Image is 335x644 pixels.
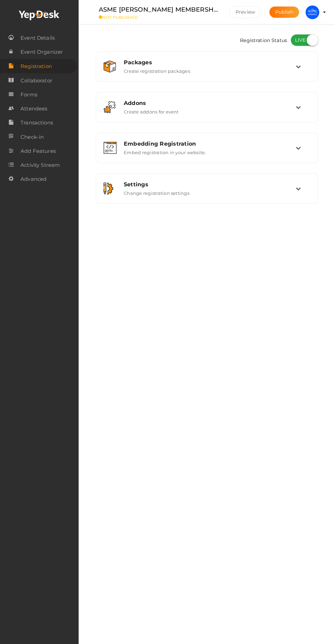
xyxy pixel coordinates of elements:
label: Create registration packages [124,66,190,74]
span: Check-in [21,130,44,144]
span: Publish [275,9,293,15]
span: Collaborator [21,74,52,88]
button: Preview [229,6,261,18]
small: NOT PUBLISHED [99,15,219,20]
a: Packages Create registration packages [99,69,314,75]
a: Addons Create addons for event [99,109,314,116]
img: embed.svg [104,142,117,154]
label: Create addons for event [124,106,179,115]
span: Registration Status [240,34,287,48]
img: box.svg [104,61,116,72]
span: Event Organizer [21,45,63,59]
button: Publish [269,6,299,18]
span: Attendees [21,102,47,116]
label: Change registration settings [124,188,189,196]
div: Settings [124,181,296,188]
img: setting.svg [104,183,113,194]
span: Add Features [21,144,56,158]
span: Registration [21,59,52,73]
img: ACg8ocIznaYxAd1j8yGuuk7V8oyGTUXj0eGIu5KK6886ihuBZQ=s100 [306,5,319,19]
img: addon.svg [104,101,116,113]
div: Packages [124,59,296,66]
label: ASME [PERSON_NAME] MEMBERSHIP DRIVE 2024-25 [99,5,219,15]
span: Activity Stream [21,158,60,172]
span: Event Details [21,31,55,45]
div: Embedding Registration [124,140,296,147]
span: Forms [21,88,37,102]
span: Transactions [21,116,53,130]
label: Embed registration in your website. [124,147,206,155]
a: Embedding Registration Embed registration in your website. [99,150,314,157]
span: Advanced [21,172,46,186]
div: Addons [124,100,296,106]
a: Settings Change registration settings [99,191,314,197]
